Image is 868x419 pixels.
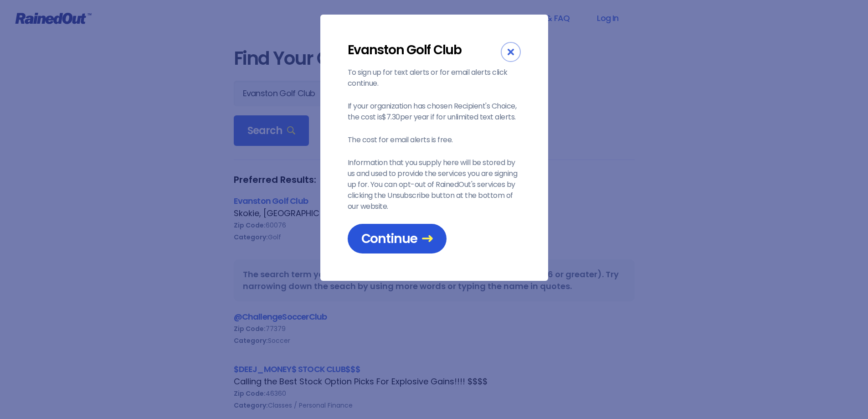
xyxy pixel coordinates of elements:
[361,231,433,247] span: Continue
[348,157,521,212] p: Information that you supply here will be stored by us and used to provide the services you are si...
[348,101,521,123] p: If your organization has chosen Recipient's Choice, the cost is $7.30 per year if for unlimited t...
[348,134,521,145] p: The cost for email alerts is free.
[348,67,521,89] p: To sign up for text alerts or for email alerts click continue.
[348,42,501,58] div: Evanston Golf Club
[501,42,521,62] div: Close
